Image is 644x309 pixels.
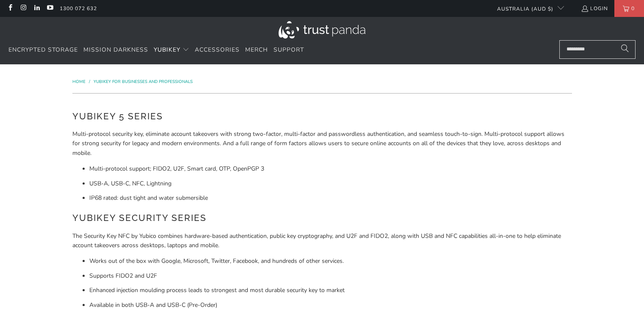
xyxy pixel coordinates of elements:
[154,40,189,60] summary: YubiKey
[89,164,572,174] li: Multi-protocol support; FIDO2, U2F, Smart card, OTP, OpenPGP 3
[72,232,572,251] p: The Security Key NFC by Yubico combines hardware-based authentication, public key cryptography, a...
[245,46,268,54] span: Merch
[89,179,572,188] li: USB-A, USB-C, NFC, Lightning
[89,286,572,295] li: Enhanced injection moulding process leads to strongest and most durable security key to market
[72,211,572,225] h2: YubiKey Security Series
[19,5,27,12] a: Trust Panda Australia on Instagram
[60,4,97,13] a: 1300 072 632
[83,40,148,60] a: Mission Darkness
[8,46,78,54] span: Encrypted Storage
[94,79,193,85] a: YubiKey for Businesses and Professionals
[195,40,240,60] a: Accessories
[89,271,572,281] li: Supports FIDO2 and U2F
[8,40,78,60] a: Encrypted Storage
[195,46,240,54] span: Accessories
[46,5,53,12] a: Trust Panda Australia on YouTube
[72,79,86,85] span: Home
[72,110,572,123] h2: YubiKey 5 Series
[89,79,90,85] span: /
[72,130,572,158] p: Multi-protocol security key, eliminate account takeovers with strong two-factor, multi-factor and...
[72,79,87,85] a: Home
[274,40,304,60] a: Support
[33,5,40,12] a: Trust Panda Australia on LinkedIn
[274,46,304,54] span: Support
[245,40,268,60] a: Merch
[6,5,14,12] a: Trust Panda Australia on Facebook
[279,21,365,39] img: Trust Panda Australia
[581,4,608,13] a: Login
[559,40,636,59] input: Search...
[8,40,304,60] nav: Translation missing: en.navigation.header.main_nav
[89,193,572,203] li: IP68 rated: dust tight and water submersible
[614,40,636,59] button: Search
[154,46,180,54] span: YubiKey
[89,257,572,266] li: Works out of the box with Google, Microsoft, Twitter, Facebook, and hundreds of other services.
[83,46,148,54] span: Mission Darkness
